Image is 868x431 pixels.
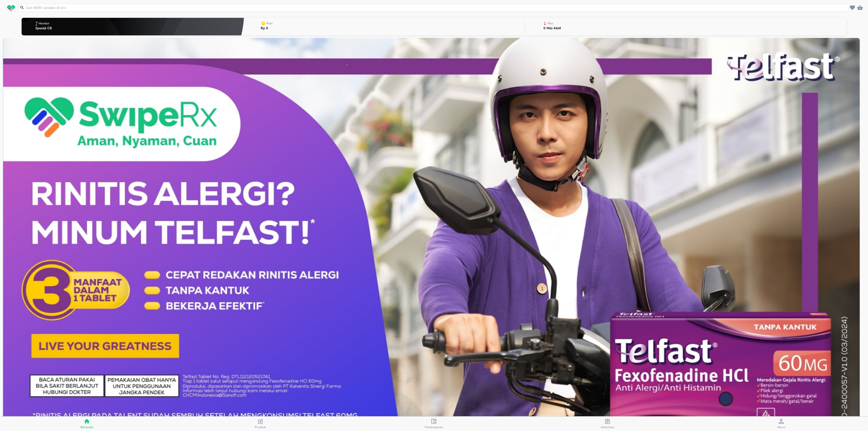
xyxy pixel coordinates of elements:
button: PoinRp 0 [244,17,524,37]
button: Aktivitas [521,417,695,431]
p: Rp 0 [261,27,274,30]
p: Member [38,22,49,25]
button: Akun [694,417,868,431]
button: Pembayaran [347,417,521,431]
input: Cari 4000+ produk di sini [25,5,847,10]
span: Produk [255,425,266,429]
p: 0 Misi Aktif [543,27,561,30]
button: MemberSpecial CB [22,17,244,37]
button: Produk [174,417,347,431]
span: Akun [777,425,785,429]
span: Beranda [81,425,93,429]
img: logo_swiperx_s.bd005f3b.svg [7,5,15,12]
p: Poin [267,22,273,25]
p: Special CB [35,27,52,30]
span: Pembayaran [425,425,443,429]
button: Misi0 Misi Aktif [525,17,846,37]
p: Misi [548,22,553,25]
span: Aktivitas [601,425,614,429]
